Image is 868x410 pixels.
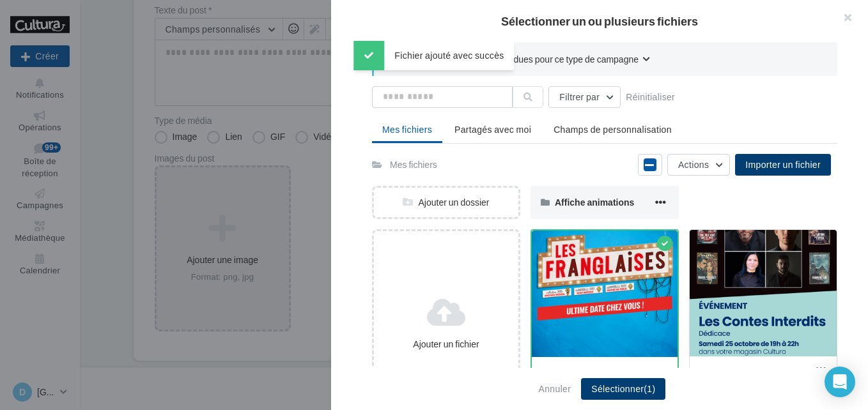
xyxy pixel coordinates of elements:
[454,124,531,135] span: Partagés avec moi
[394,52,650,68] button: Consulter les contraintes attendues pour ce type de campagne
[353,41,514,70] div: Fichier ajouté avec succès
[352,15,848,27] h2: Sélectionner un ou plusieurs fichiers
[554,124,672,135] span: Champs de personnalisation
[678,159,709,170] span: Actions
[745,159,821,170] span: Importer un fichier
[621,89,680,105] button: Réinitialiser
[374,196,518,209] div: Ajouter un dossier
[548,86,621,108] button: Filtrer par
[382,124,432,135] span: Mes fichiers
[379,338,513,351] div: Ajouter un fichier
[667,154,730,176] button: Actions
[581,378,665,400] button: Sélectionner(1)
[394,53,639,66] span: Consulter les contraintes attendues pour ce type de campagne
[534,381,577,397] button: Annuler
[700,367,808,397] span: Evénement publication Facebook.pptx (2)
[825,367,855,397] div: Open Intercom Messenger
[644,383,655,394] span: (1)
[555,197,634,208] span: Affiche animations
[735,154,831,176] button: Importer un fichier
[390,158,437,171] div: Mes fichiers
